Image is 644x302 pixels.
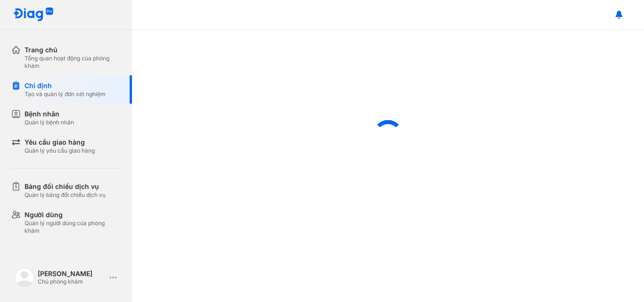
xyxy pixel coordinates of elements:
div: Quản lý bảng đối chiếu dịch vụ [25,191,106,199]
div: Chủ phòng khám [38,278,106,286]
img: logo [13,8,54,22]
div: Yêu cầu giao hàng [25,138,95,147]
div: Người dùng [25,210,121,220]
div: [PERSON_NAME] [38,269,106,278]
div: Bảng đối chiếu dịch vụ [25,182,106,191]
div: Quản lý người dùng của phòng khám [25,220,121,235]
div: Trang chủ [25,45,121,55]
div: Bệnh nhân [25,109,74,119]
img: logo [15,268,34,287]
div: Tạo và quản lý đơn xét nghiệm [25,90,106,98]
div: Quản lý yêu cầu giao hàng [25,147,95,155]
div: Quản lý bệnh nhân [25,119,74,126]
div: Chỉ định [25,81,106,90]
div: Tổng quan hoạt động của phòng khám [25,55,121,70]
